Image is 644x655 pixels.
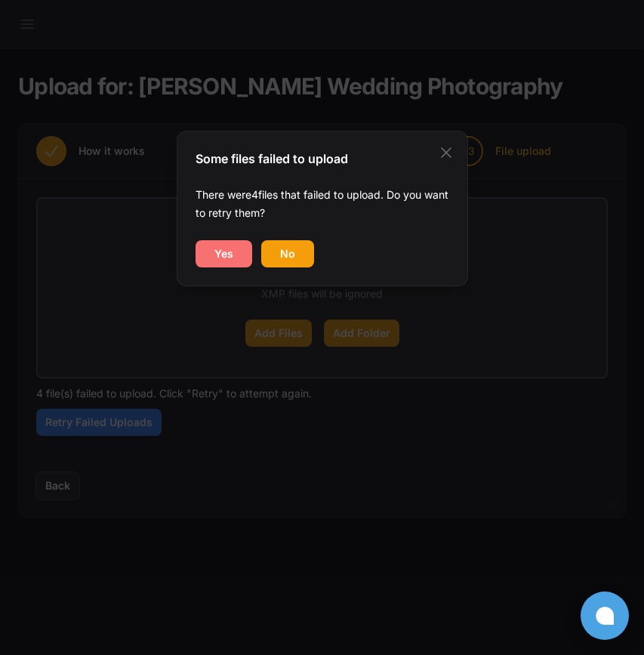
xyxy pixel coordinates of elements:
span: No [280,246,295,261]
button: Yes [196,240,252,267]
span: 4 [251,188,258,201]
h2: Some files failed to upload [196,150,348,168]
button: Open chat window [581,592,629,640]
button: No [261,240,314,267]
p: There were files that failed to upload. Do you want to retry them? [196,186,449,222]
span: Yes [214,246,233,261]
